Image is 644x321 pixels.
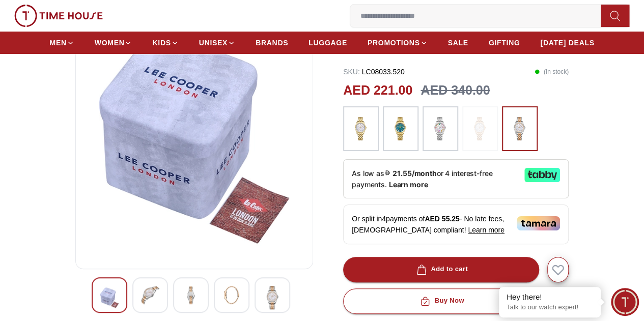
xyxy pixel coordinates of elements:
[507,303,593,312] p: Talk to our watch expert!
[309,38,347,48] span: LUGGAGE
[343,67,405,77] p: LC08033.520
[199,38,228,48] span: UNISEX
[421,81,490,100] h3: AED 340.00
[418,295,464,307] div: Buy Now
[448,34,468,52] a: SALE
[368,34,428,52] a: PROMOTIONS
[343,257,539,282] button: Add to cart
[428,111,453,146] img: ...
[95,38,125,48] span: WOMEN
[468,226,505,234] span: Learn more
[507,111,533,146] img: ...
[84,16,304,260] img: Lee Cooper Women's White Dial Analog Watch - LC08033.120
[448,38,468,48] span: SALE
[263,286,282,309] img: Lee Cooper Women's White Dial Analog Watch - LC08033.120
[540,34,594,52] a: [DATE] DEALS
[199,34,235,52] a: UNISEX
[50,38,67,48] span: MEN
[414,264,468,275] div: Add to cart
[256,38,288,48] span: BRANDS
[425,215,459,223] span: AED 55.25
[343,68,360,76] span: SKU :
[222,286,241,304] img: Lee Cooper Women's White Dial Analog Watch - LC08033.120
[152,34,178,52] a: KIDS
[14,5,103,27] img: ...
[507,292,593,302] div: Hey there!
[95,34,132,52] a: WOMEN
[182,286,200,304] img: Lee Cooper Women's White Dial Analog Watch - LC08033.120
[368,38,420,48] span: PROMOTIONS
[489,34,520,52] a: GIFTING
[517,216,560,230] img: Tamara
[343,81,412,100] h2: AED 221.00
[343,288,539,314] button: Buy Now
[540,38,594,48] span: [DATE] DEALS
[348,111,374,146] img: ...
[100,286,119,309] img: Lee Cooper Women's White Dial Analog Watch - LC08033.120
[141,286,159,304] img: Lee Cooper Women's White Dial Analog Watch - LC08033.120
[535,67,569,77] p: ( In stock )
[50,34,74,52] a: MEN
[256,34,288,52] a: BRANDS
[152,38,171,48] span: KIDS
[611,288,639,316] div: Chat Widget
[343,205,569,244] div: Or split in 4 payments of - No late fees, [DEMOGRAPHIC_DATA] compliant!
[309,34,347,52] a: LUGGAGE
[388,111,413,146] img: ...
[467,111,493,146] img: ...
[489,38,520,48] span: GIFTING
